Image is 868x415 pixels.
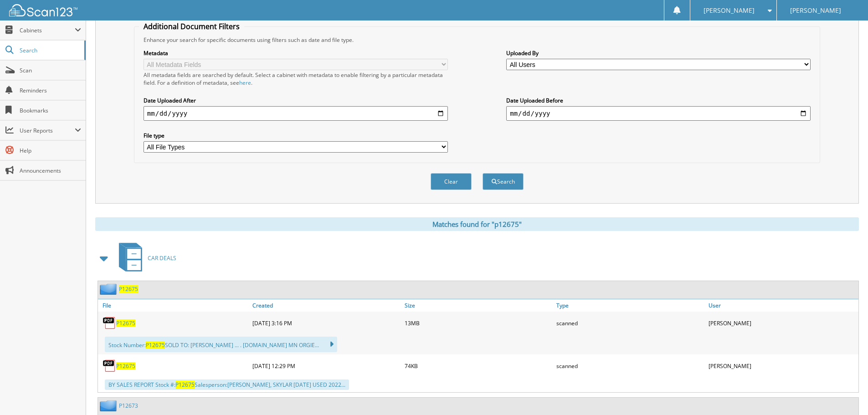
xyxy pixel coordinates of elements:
[790,8,841,13] span: [PERSON_NAME]
[144,71,448,87] div: All metadata fields are searched by default. Select a cabinet with metadata to enable filtering b...
[402,357,555,375] div: 74KB
[20,107,81,114] span: Bookmarks
[402,299,555,312] a: Size
[431,173,472,190] button: Clear
[139,21,244,31] legend: Additional Document Filters
[250,357,402,375] div: [DATE] 12:29 PM
[554,299,706,312] a: Type
[98,299,250,312] a: File
[144,97,448,104] label: Date Uploaded After
[95,217,859,231] div: Matches found for "p12675"
[119,402,138,410] a: P12673
[103,359,116,373] img: PDF.png
[706,314,858,332] div: [PERSON_NAME]
[144,132,448,139] label: File type
[144,49,448,57] label: Metadata
[483,173,524,190] button: Search
[146,341,165,349] span: P12675
[554,357,706,375] div: scanned
[706,357,858,375] div: [PERSON_NAME]
[113,240,176,276] a: CAR DEALS
[706,299,858,312] a: User
[20,46,80,54] span: Search
[20,87,81,94] span: Reminders
[105,379,349,390] div: BY SALES REPORT Stock #: Salesperson:[PERSON_NAME], SKYLAR [DATE] USED 2022...
[139,36,815,44] div: Enhance your search for specific documents using filters such as date and file type.
[9,4,77,16] img: scan123-logo-white.svg
[148,254,176,262] span: CAR DEALS
[250,314,402,332] div: [DATE] 3:16 PM
[103,316,116,330] img: PDF.png
[822,371,868,415] iframe: Chat Widget
[100,400,119,411] img: folder2.png
[554,314,706,332] div: scanned
[20,127,75,134] span: User Reports
[20,147,81,154] span: Help
[506,49,811,57] label: Uploaded By
[239,79,251,87] a: here
[250,299,402,312] a: Created
[20,167,81,174] span: Announcements
[506,106,811,121] input: end
[119,285,138,293] a: P12675
[402,314,555,332] div: 13MB
[116,362,135,370] a: P12675
[506,97,811,104] label: Date Uploaded Before
[175,381,195,389] span: P12675
[100,283,119,295] img: folder2.png
[105,337,337,352] div: Stock Number: SOLD TO: [PERSON_NAME] ... . [DOMAIN_NAME] MN ORGIE...
[20,67,81,74] span: Scan
[116,319,135,327] a: P12675
[144,106,448,121] input: start
[704,8,755,13] span: [PERSON_NAME]
[20,26,75,34] span: Cabinets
